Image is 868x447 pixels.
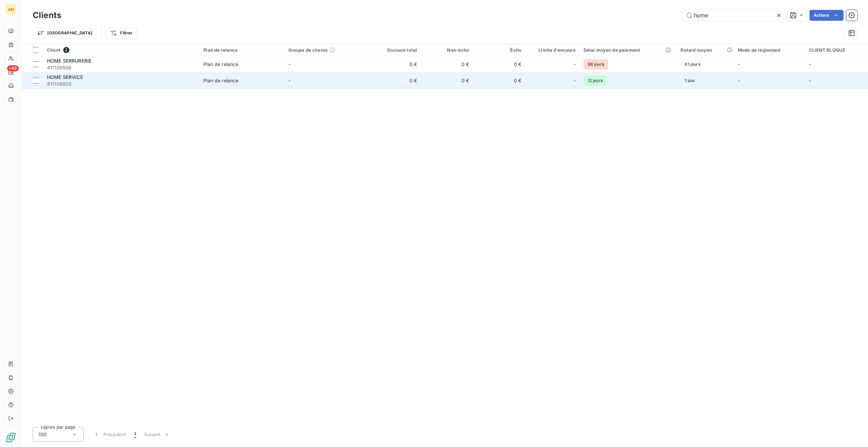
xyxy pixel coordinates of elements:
[809,10,844,21] button: Actions
[203,61,238,68] div: Plan de relance
[288,47,328,53] span: Groupe de clients
[584,76,607,86] span: 12 jours
[421,72,473,89] td: 0 €
[5,432,16,443] img: Logo LeanPay
[530,47,575,53] div: Limite d’encours
[130,427,140,442] button: 1
[47,64,195,71] span: 411109506
[47,74,83,80] span: HOME SERVICE
[681,47,730,53] div: Retard moyen
[478,47,521,53] div: Échu
[134,431,136,438] span: 1
[5,4,16,15] div: AN
[38,431,47,438] span: 100
[845,424,861,440] iframe: Intercom live chat
[809,61,811,67] span: -
[681,76,699,86] span: 1 jour
[573,77,575,84] span: -
[47,58,91,64] span: HOME SERRURERIE
[288,61,290,67] span: -
[584,47,673,53] div: Délai moyen de paiement
[809,78,811,83] span: -
[425,47,469,53] div: Non-échu
[47,81,195,87] span: 411108805
[203,77,238,84] div: Plan de relance
[288,78,290,83] span: -
[369,72,421,89] td: 0 €
[683,10,785,21] input: Rechercher
[7,65,19,71] span: +99
[369,56,421,72] td: 0 €
[105,28,137,38] button: Filtrer
[47,47,61,53] span: Client
[738,47,801,53] div: Mode de règlement
[473,56,525,72] td: 0 €
[473,72,525,89] td: 0 €
[573,61,575,68] span: -
[809,47,864,53] div: CLIENT BLOQUE
[89,427,130,442] button: Précédent
[140,427,174,442] button: Suivant
[33,28,97,38] button: [GEOGRAPHIC_DATA]
[421,56,473,72] td: 0 €
[738,61,740,67] span: -
[681,59,704,69] span: 61 jours
[63,47,69,53] span: 2
[738,78,740,83] span: -
[373,47,417,53] div: Encours total
[584,59,608,69] span: 96 jours
[33,9,61,21] h3: Clients
[203,47,280,53] div: Plan de relance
